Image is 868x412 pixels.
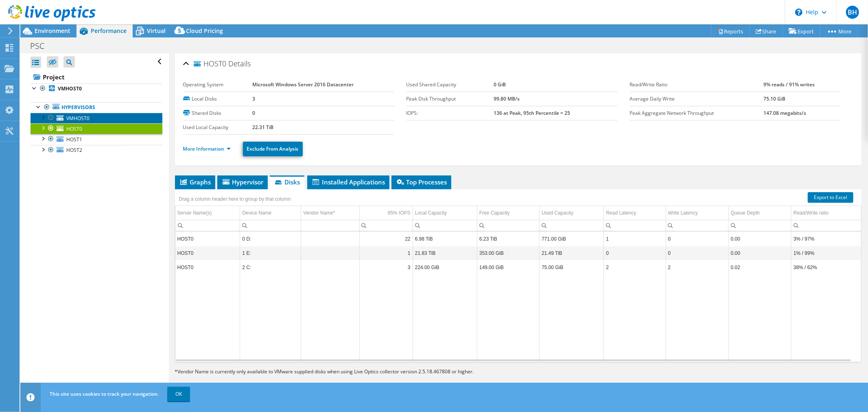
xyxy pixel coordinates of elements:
div: Read Latency [606,208,636,218]
div: Free Capacity [479,208,510,218]
td: Column Read/Write ratio, Value 3% / 97% [791,232,861,246]
b: 136 at Peak, 95th Percentile = 25 [494,110,571,116]
td: Local Capacity Column [413,206,477,220]
td: Column Read/Write ratio, Value 38% / 62% [791,260,861,274]
b: VMHOST0 [58,85,82,92]
td: Column Local Capacity, Value 21.83 TiB [413,246,477,260]
b: Microsoft Windows Server 2016 Datacenter [252,81,354,88]
td: Column Write Latency, Value 0 [666,232,728,246]
div: Write Latency [668,208,698,218]
td: Write Latency Column [666,206,728,220]
span: VMHOST0 [66,115,90,122]
span: BH [846,6,859,19]
td: Column Free Capacity, Filter cell [477,220,539,231]
td: Column Write Latency, Filter cell [666,220,728,231]
label: Used Local Capacity [183,123,253,131]
td: Column 95% IOPS, Value 3 [359,260,413,274]
td: Used Capacity Column [540,206,604,220]
td: Column Local Capacity, Value 224.00 GiB [413,260,477,274]
td: Column Server Name(s), Value HOST0 [175,246,240,260]
span: Cloud Pricing [186,27,223,35]
td: Column Vendor Name*, Filter cell [301,220,359,231]
td: Column Device Name, Value 0 D: [240,232,301,246]
a: Share [750,25,783,37]
td: Column 95% IOPS, Filter cell [359,220,413,231]
td: Vendor Name* Column [301,206,359,220]
td: Column Free Capacity, Value 149.00 GiB [477,260,539,274]
td: Column Server Name(s), Value HOST0 [175,260,240,274]
div: Used Capacity [542,208,573,218]
td: Column Vendor Name*, Value [301,246,359,260]
td: Column Used Capacity, Filter cell [540,220,604,231]
b: 22.31 TiB [252,124,273,131]
td: Column Queue Depth, Value 0.00 [728,246,791,260]
span: This site uses cookies to track your navigation. [50,390,159,397]
a: VMHOST0 [31,113,162,123]
b: 9% reads / 91% writes [763,81,815,88]
label: Peak Disk Throughput [407,95,494,103]
a: Exclude From Analysis [243,142,303,156]
span: Virtual [147,27,166,35]
span: HOST2 [66,147,82,153]
td: Column Vendor Name*, Value [301,260,359,274]
td: Read/Write ratio Column [791,206,861,220]
span: Performance [91,27,127,35]
td: Column Server Name(s), Value HOST0 [175,232,240,246]
a: Export to Excel [808,192,853,203]
td: Column Device Name, Filter cell [240,220,301,231]
td: Column Used Capacity, Value 75.00 GiB [540,260,604,274]
label: Average Daily Write [630,95,763,103]
a: HOST0 [31,123,162,134]
b: 147.08 megabits/s [763,110,806,116]
div: Vendor Name* [303,208,357,218]
span: Hypervisor [221,178,264,186]
td: Column Read/Write ratio, Value 1% / 99% [791,246,861,260]
a: Hypervisors [31,102,162,113]
td: Column Local Capacity, Value 6.98 TiB [413,232,477,246]
td: 95% IOPS Column [359,206,413,220]
td: Column Server Name(s), Filter cell [175,220,240,231]
div: Server Name(s) [177,208,212,218]
b: 99.80 MB/s [494,95,520,102]
div: 95% IOPS [388,208,411,218]
td: Column Free Capacity, Value 353.00 GiB [477,246,539,260]
td: Column Device Name, Value 2 C: [240,260,301,274]
a: HOST2 [31,145,162,156]
td: Column Queue Depth, Value 0.00 [728,232,791,246]
span: Installed Applications [311,178,385,186]
td: Column Read Latency, Filter cell [604,220,666,231]
td: Column Write Latency, Value 0 [666,246,728,260]
td: Column Read Latency, Value 0 [604,246,666,260]
span: Graphs [179,178,211,186]
label: Peak Aggregate Network Throughput [630,109,763,117]
span: HOST0 [66,125,82,132]
a: Export [783,25,820,37]
a: More [820,25,858,37]
b: 0 [252,110,255,116]
span: Details [229,59,251,68]
a: More Information [183,145,231,152]
span: HOST0 [194,60,227,68]
td: Free Capacity Column [477,206,539,220]
td: Read Latency Column [604,206,666,220]
td: Column Queue Depth, Value 0.02 [728,260,791,274]
label: Used Shared Capacity [407,81,494,89]
td: Column Queue Depth, Filter cell [728,220,791,231]
td: Queue Depth Column [728,206,791,220]
td: Column Used Capacity, Value 21.49 TiB [540,246,604,260]
label: IOPS: [407,109,494,117]
b: 3 [252,95,255,102]
td: Column Read/Write ratio, Filter cell [791,220,861,231]
a: Reports [711,25,750,37]
span: Disks [274,178,300,186]
label: Shared Disks [183,109,253,117]
div: Drag a column header here to group by that column [177,193,293,205]
td: Column Free Capacity, Value 6.23 TiB [477,232,539,246]
td: Server Name(s) Column [175,206,240,220]
td: Column Vendor Name*, Value [301,232,359,246]
div: Data grid [175,189,861,362]
span: Top Processes [396,178,447,186]
td: Column 95% IOPS, Value 1 [359,246,413,260]
td: Column Device Name, Value 1 E: [240,246,301,260]
a: VMHOST0 [31,83,162,94]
